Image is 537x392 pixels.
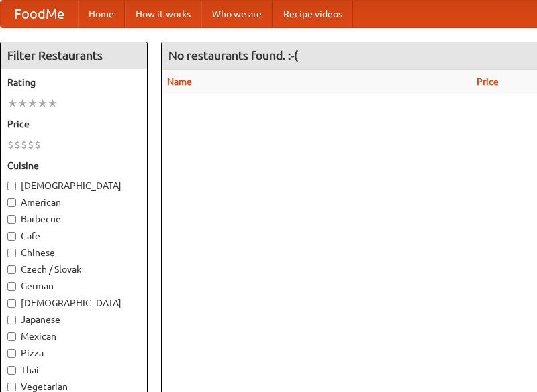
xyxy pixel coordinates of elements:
li: ★ [38,96,48,111]
a: Who we are [201,1,273,27]
label: American [7,196,140,209]
a: Name [167,76,192,87]
label: Chinese [7,246,140,259]
input: American [7,198,16,207]
li: ★ [7,96,17,111]
input: Vegetarian [7,383,16,391]
input: Pizza [7,349,16,358]
input: [DEMOGRAPHIC_DATA] [7,299,16,308]
li: $ [7,137,14,152]
a: How it works [125,1,201,27]
label: German [7,279,140,293]
label: Barbecue [7,212,140,226]
a: Recipe videos [273,1,353,27]
li: ★ [17,96,28,111]
h5: Cuisine [7,159,140,172]
a: FoodMe [1,1,78,27]
a: Price [477,76,499,87]
input: Mexican [7,332,16,341]
ng-pluralize: No restaurants found. :-( [168,49,298,62]
label: [DEMOGRAPHIC_DATA] [7,296,140,310]
h5: Rating [7,76,140,89]
li: $ [21,137,28,152]
input: Thai [7,366,16,375]
label: Thai [7,363,140,377]
label: Mexican [7,330,140,343]
label: Pizza [7,346,140,360]
input: Cafe [7,232,16,241]
input: Czech / Slovak [7,265,16,274]
label: [DEMOGRAPHIC_DATA] [7,179,140,192]
label: Japanese [7,313,140,326]
input: Barbecue [7,215,16,224]
input: [DEMOGRAPHIC_DATA] [7,182,16,190]
input: Japanese [7,316,16,324]
label: Czech / Slovak [7,263,140,276]
li: $ [14,137,21,152]
h4: Filter Restaurants [1,42,147,69]
a: Home [78,1,125,27]
li: $ [34,137,41,152]
li: $ [28,137,34,152]
li: ★ [48,96,58,111]
h5: Price [7,117,140,131]
input: Chinese [7,249,16,257]
label: Cafe [7,229,140,243]
li: ★ [28,96,38,111]
input: German [7,282,16,291]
